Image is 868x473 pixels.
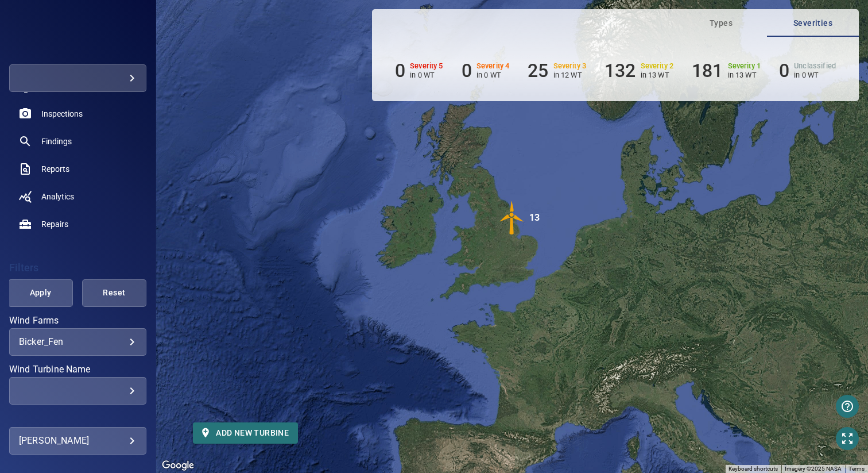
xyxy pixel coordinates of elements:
[41,163,69,175] span: Reports
[848,466,865,472] a: Terms (opens in new tab)
[9,64,146,92] div: edf
[159,458,197,473] a: Open this area in Google Maps (opens a new window)
[9,377,146,405] div: Wind Turbine Name
[553,71,587,79] p: in 12 WT
[462,60,510,82] li: Severity 4
[779,60,836,82] li: Severity Unclassified
[9,183,146,210] a: analytics noActive
[604,60,635,82] h6: 132
[794,62,836,70] h6: Unclassified
[476,62,510,70] h6: Severity 4
[202,426,289,440] span: Add new turbine
[692,60,723,82] h6: 181
[41,136,72,147] span: Findings
[410,71,443,79] p: in 0 WT
[553,62,587,70] h6: Severity 3
[59,29,97,40] img: edf-logo
[728,465,778,473] button: Keyboard shortcuts
[9,316,146,325] label: Wind Farms
[159,458,197,473] img: Google
[410,62,443,70] h6: Severity 5
[41,191,74,202] span: Analytics
[9,100,146,128] a: inspections noActive
[19,336,137,347] div: Bicker_Fen
[528,60,548,82] h6: 25
[682,16,760,30] span: Types
[462,60,472,82] h6: 0
[785,466,842,472] span: Imagery ©2025 NASA
[528,60,586,82] li: Severity 3
[604,60,673,82] li: Severity 2
[82,279,146,307] button: Reset
[476,71,510,79] p: in 0 WT
[641,62,674,70] h6: Severity 2
[96,286,132,300] span: Reset
[395,60,405,82] h6: 0
[9,155,146,183] a: reports noActive
[19,432,137,450] div: [PERSON_NAME]
[728,71,761,79] p: in 13 WT
[794,71,836,79] p: in 0 WT
[41,108,83,120] span: Inspections
[529,201,540,235] div: 13
[9,328,146,356] div: Wind Farms
[395,60,443,82] li: Severity 5
[774,16,852,30] span: Severities
[495,201,529,235] img: windFarmIconCat3.svg
[22,286,58,300] span: Apply
[692,60,761,82] li: Severity 1
[9,262,146,274] h4: Filters
[9,365,146,374] label: Wind Turbine Name
[728,62,761,70] h6: Severity 1
[9,210,146,238] a: repairs noActive
[779,60,789,82] h6: 0
[8,279,72,307] button: Apply
[9,128,146,155] a: findings noActive
[193,422,298,444] button: Add new turbine
[41,218,68,230] span: Repairs
[495,201,529,237] gmp-advanced-marker: 13
[641,71,674,79] p: in 13 WT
